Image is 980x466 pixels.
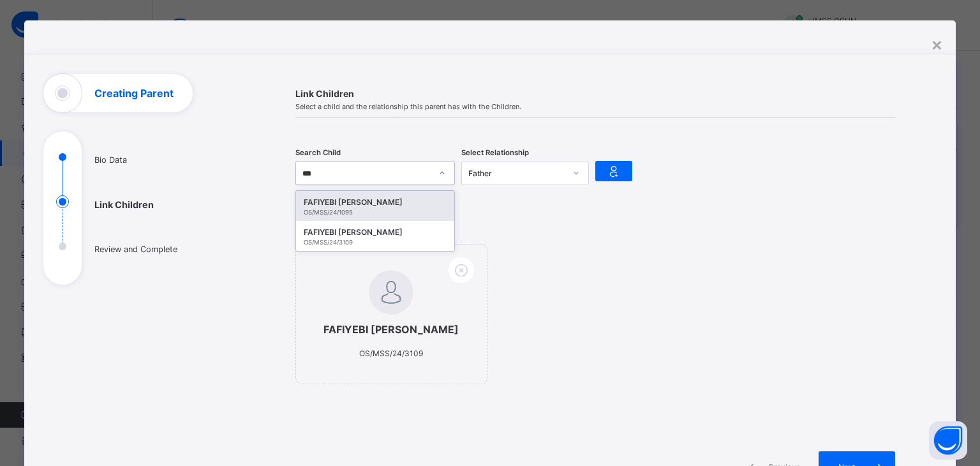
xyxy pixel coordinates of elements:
span: FAFIYEBI [PERSON_NAME] [322,323,461,336]
span: Select Relationship [461,148,529,157]
div: Father [468,169,565,178]
div: FAFIYEBI [PERSON_NAME] [304,226,447,239]
img: default.svg [369,270,413,315]
div: OS/MSS/24/1095 [304,209,447,216]
div: OS/MSS/24/3109 [304,239,447,246]
span: OS/MSS/24/3109 [359,349,423,358]
button: Open asap [929,421,967,460]
h1: Creating Parent [94,88,174,98]
div: FAFIYEBI [PERSON_NAME] [304,196,447,209]
div: × [931,33,943,55]
span: Select a child and the relationship this parent has with the Children. [295,102,895,111]
span: Search Child [295,148,341,157]
span: Link Children [295,88,895,99]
